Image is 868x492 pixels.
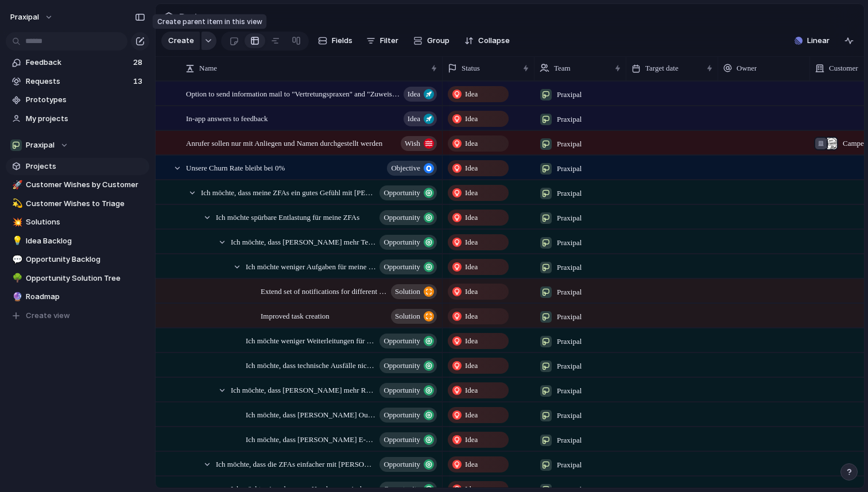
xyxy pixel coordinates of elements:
[737,63,757,74] span: Owner
[383,407,420,423] span: Opportunity
[6,110,149,127] a: My projects
[557,262,582,273] span: Praxipal
[383,259,420,275] span: Opportunity
[186,136,382,149] span: Anrufer sollen nur mit Anliegen und Namen durchgestellt werden
[6,137,149,154] button: Praxipal
[6,54,149,71] a: Feedback28
[557,114,582,125] span: Praxipal
[379,334,437,348] button: Opportunity
[465,409,478,421] span: Idea
[557,311,582,323] span: Praxipal
[12,197,20,210] div: 💫
[6,233,149,250] div: 💡Idea Backlog
[465,459,478,470] span: Idea
[6,307,149,324] button: Create view
[478,35,510,47] span: Collapse
[427,35,449,47] span: Group
[362,32,403,50] button: Filter
[26,179,145,191] span: Customer Wishes by Customer
[379,235,437,250] button: Opportunity
[26,140,55,151] span: Praxipal
[465,88,478,100] span: Idea
[26,113,145,125] span: My projects
[216,457,376,470] span: Ich möchte, dass die ZFAs einfacher mit [PERSON_NAME] zusammenarbeiten können
[6,73,149,90] a: Requests13
[246,408,376,421] span: Ich möchte, dass [PERSON_NAME] Outbound Anrufe übernimmt
[395,284,420,300] span: Solution
[246,334,376,347] span: Ich möchte weniger Weiterleitungen für meine ZFAs
[460,32,514,50] button: Collapse
[465,335,478,347] span: Idea
[465,138,478,149] span: Idea
[6,158,149,175] a: Projects
[161,32,200,50] button: Create
[408,111,420,127] span: Idea
[790,32,834,49] button: Linear
[557,410,582,421] span: Praxipal
[465,162,478,174] span: Idea
[465,360,478,371] span: Idea
[383,382,420,398] span: Opportunity
[246,358,376,371] span: Ich möchte, dass technische Ausfälle nicht meine Praxis ins Chaos stürzen
[383,432,420,448] span: Opportunity
[408,86,420,102] span: Idea
[557,138,582,150] span: Praxipal
[645,63,679,74] span: Target date
[383,358,420,374] span: Opportunity
[231,383,376,396] span: Ich möchte, dass [PERSON_NAME] mehr Rezeptionsarbeit in der Praxis übernimmt
[462,63,480,74] span: Status
[465,311,478,322] span: Idea
[26,254,145,265] span: Opportunity Backlog
[557,385,582,397] span: Praxipal
[557,459,582,471] span: Praxipal
[379,408,437,423] button: Opportunity
[807,35,830,47] span: Linear
[6,270,149,287] a: 🌳Opportunity Solution Tree
[391,284,437,299] button: Solution
[186,87,400,100] span: Option to send information mail to "Vertretungspraxen" and "Zuweisern"
[465,286,478,297] span: Idea
[26,94,145,106] span: Prototypes
[6,214,149,231] a: 💥Solutions
[465,212,478,223] span: Idea
[465,237,478,248] span: Idea
[199,63,217,74] span: Name
[6,91,149,109] a: Prototypes
[186,161,285,174] span: Unsere Churn Rate bleibt bei 0%
[557,435,582,446] span: Praxipal
[332,35,352,47] span: Fields
[26,273,145,284] span: Opportunity Solution Tree
[557,237,582,249] span: Praxipal
[557,188,582,199] span: Praxipal
[153,14,267,29] div: Create parent item in this view
[12,179,20,192] div: 🚀
[391,160,420,176] span: objective
[261,284,387,297] span: Extend set of notifications for different actions
[12,234,20,247] div: 💡
[6,195,149,212] a: 💫Customer Wishes to Triage
[10,216,22,228] button: 💥
[6,288,149,305] a: 🔮Roadmap
[557,361,582,372] span: Praxipal
[557,286,582,298] span: Praxipal
[379,259,437,274] button: Opportunity
[391,309,437,324] button: Solution
[6,176,149,193] a: 🚀Customer Wishes by Customer
[383,185,420,201] span: Opportunity
[12,272,20,285] div: 🌳
[26,161,145,172] span: Projects
[379,185,437,200] button: Opportunity
[379,383,437,398] button: Opportunity
[10,273,22,284] button: 🌳
[10,235,22,247] button: 💡
[465,261,478,273] span: Idea
[10,291,22,303] button: 🔮
[408,32,455,50] button: Group
[26,57,130,68] span: Feedback
[10,198,22,210] button: 💫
